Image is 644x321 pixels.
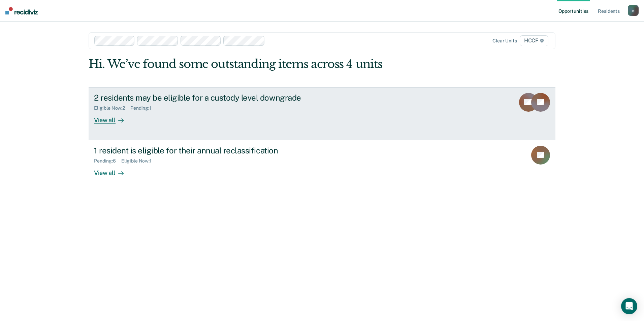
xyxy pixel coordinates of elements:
[94,164,132,177] div: View all
[628,5,639,16] button: n
[89,57,462,71] div: Hi. We’ve found some outstanding items across 4 units
[121,158,157,164] div: Eligible Now : 1
[130,105,157,111] div: Pending : 1
[94,158,121,164] div: Pending : 6
[94,93,330,103] div: 2 residents may be eligible for a custody level downgrade
[520,35,548,46] span: HCCF
[94,146,330,155] div: 1 resident is eligible for their annual reclassification
[89,87,555,140] a: 2 residents may be eligible for a custody level downgradeEligible Now:2Pending:1View all
[94,111,132,124] div: View all
[621,298,637,314] div: Open Intercom Messenger
[492,38,517,44] div: Clear units
[89,140,555,193] a: 1 resident is eligible for their annual reclassificationPending:6Eligible Now:1View all
[94,105,130,111] div: Eligible Now : 2
[5,7,38,14] img: Recidiviz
